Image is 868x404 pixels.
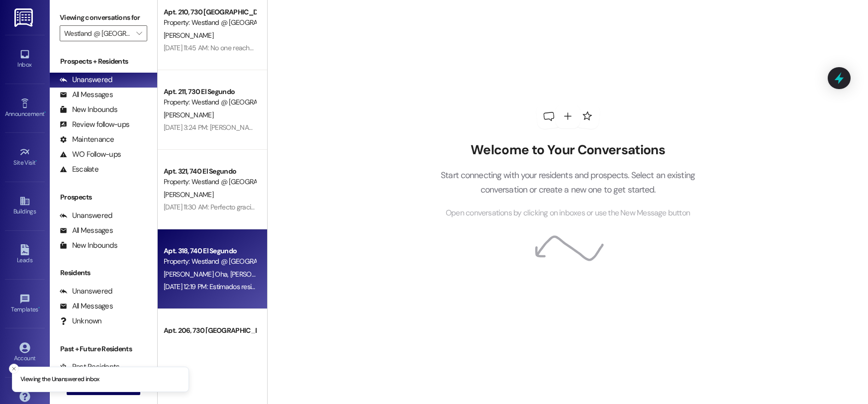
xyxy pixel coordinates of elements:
[50,56,157,67] div: Prospects + Residents
[164,177,256,187] div: Property: Westland @ [GEOGRAPHIC_DATA] (3387)
[164,325,256,336] div: Apt. 206, 730 [GEOGRAPHIC_DATA]
[44,109,46,116] span: •
[60,240,117,251] div: New Inbounds
[446,207,690,219] span: Open conversations by clicking on inboxes or use the New Message button
[60,119,129,130] div: Review follow-ups
[60,164,98,175] div: Escalate
[60,225,113,236] div: All Messages
[60,134,114,145] div: Maintenance
[60,75,112,85] div: Unanswered
[5,193,45,219] a: Buildings
[426,168,710,197] p: Start connecting with your residents and prospects. Select an existing conversation or create a n...
[60,10,147,25] label: Viewing conversations for
[9,364,19,374] button: Close toast
[60,316,102,326] div: Unknown
[5,46,45,73] a: Inbox
[164,43,373,52] div: [DATE] 11:45 AM: No one reached out to me to see if this day work for me.
[50,344,157,354] div: Past + Future Residents
[38,304,40,311] span: •
[136,29,142,37] i: 
[164,110,213,119] span: [PERSON_NAME]
[5,339,45,366] a: Account
[60,90,113,100] div: All Messages
[230,270,294,279] span: [PERSON_NAME] Oha
[164,87,256,97] div: Apt. 211, 730 El Segundo
[164,31,213,40] span: [PERSON_NAME]
[5,291,45,317] a: Templates •
[164,97,256,107] div: Property: Westland @ [GEOGRAPHIC_DATA] (3387)
[164,166,256,177] div: Apt. 321, 740 El Segundo
[60,104,117,115] div: New Inbounds
[5,241,45,268] a: Leads
[50,192,157,202] div: Prospects
[60,210,112,221] div: Unanswered
[164,202,261,211] div: [DATE] 11:30 AM: Perfecto gracias .
[64,25,131,41] input: All communities
[50,268,157,278] div: Residents
[164,17,256,28] div: Property: Westland @ [GEOGRAPHIC_DATA] (3387)
[5,144,45,171] a: Site Visit •
[60,286,112,297] div: Unanswered
[164,246,256,256] div: Apt. 318, 740 El Segundo
[164,256,256,267] div: Property: Westland @ [GEOGRAPHIC_DATA] (3387)
[426,142,710,158] h2: Welcome to Your Conversations
[164,7,256,17] div: Apt. 210, 730 [GEOGRAPHIC_DATA]
[20,375,99,384] p: Viewing the Unanswered inbox
[164,190,213,199] span: [PERSON_NAME]
[60,149,121,160] div: WO Follow-ups
[14,8,35,27] img: ResiDesk Logo
[36,158,37,165] span: •
[60,301,113,311] div: All Messages
[164,270,230,279] span: [PERSON_NAME] Oha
